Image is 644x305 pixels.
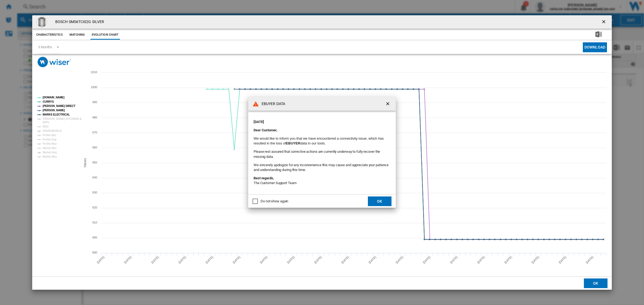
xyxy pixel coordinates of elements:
[254,128,277,132] strong: Dear Customer,
[254,120,264,124] strong: [DATE]
[259,101,285,107] h4: EBUYER DATA
[254,163,390,172] p: We sincerely apologize for any inconvenience this may cause and appreciate your patience and unde...
[254,176,274,180] strong: Best regards,
[254,149,390,159] p: Please rest assured that corrective actions are currently underway to fully recover the missing d...
[254,136,384,145] font: We would like to inform you that we have encountered a connectivity issue, which has resulted in ...
[368,196,391,206] button: OK
[253,199,288,204] md-checkbox: Do not show again
[261,199,288,204] div: Do not show again
[248,97,396,208] md-dialog: EBUYER DATA ...
[286,141,301,145] b: EBUYER
[254,176,390,185] p: The Customer Support Team
[385,101,391,107] ng-md-icon: getI18NText('BUTTONS.CLOSE_DIALOG')
[300,141,325,145] font: data in our tools.
[383,99,394,109] button: getI18NText('BUTTONS.CLOSE_DIALOG')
